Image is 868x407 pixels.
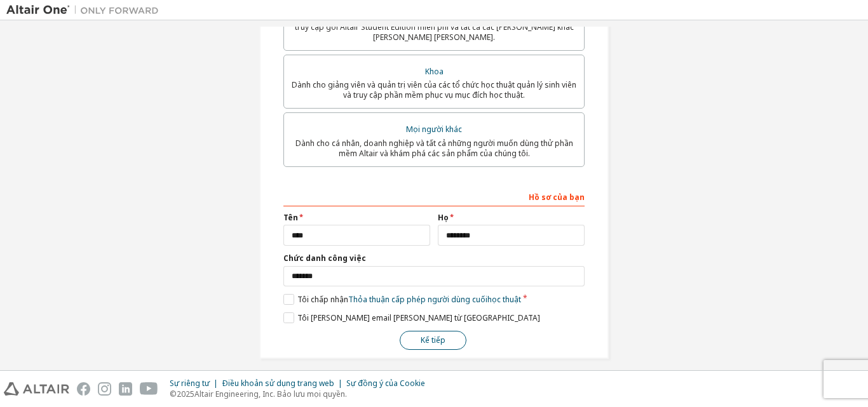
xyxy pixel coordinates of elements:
[421,335,445,345] font: Kế tiếp
[292,79,576,100] font: Dành cho giảng viên và quản trị viên của các tổ chức học thuật quản lý sinh viên và truy cập phần...
[222,378,334,389] font: Điều khoản sử dụng trang web
[98,382,111,396] img: instagram.svg
[438,212,449,223] font: Họ
[170,389,177,399] font: ©
[297,312,540,323] font: Tôi [PERSON_NAME] email [PERSON_NAME] từ [GEOGRAPHIC_DATA]
[194,389,347,399] font: Altair Engineering, Inc. Bảo lưu mọi quyền.
[177,389,194,399] font: 2025
[119,382,132,396] img: linkedin.svg
[400,331,466,350] button: Kế tiếp
[297,294,348,305] font: Tôi chấp nhận
[6,4,165,17] img: Altair One
[529,192,585,203] font: Hồ sơ của bạn
[406,124,462,135] font: Mọi người khác
[295,138,573,159] font: Dành cho cá nhân, doanh nghiệp và tất cả những người muốn dùng thử phần mềm Altair và khám phá cá...
[283,253,366,264] font: Chức danh công việc
[348,294,487,305] font: Thỏa thuận cấp phép người dùng cuối
[4,382,69,396] img: altair_logo.svg
[487,294,521,305] font: học thuật
[346,378,425,389] font: Sự đồng ý của Cookie
[425,66,444,77] font: Khoa
[283,212,298,223] font: Tên
[77,382,90,396] img: facebook.svg
[140,382,158,396] img: youtube.svg
[294,11,574,43] font: [PERSON_NAME] [PERSON_NAME] [PERSON_NAME] [PERSON_NAME] học muốn truy cập gói Altair Student Edit...
[170,378,210,389] font: Sự riêng tư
